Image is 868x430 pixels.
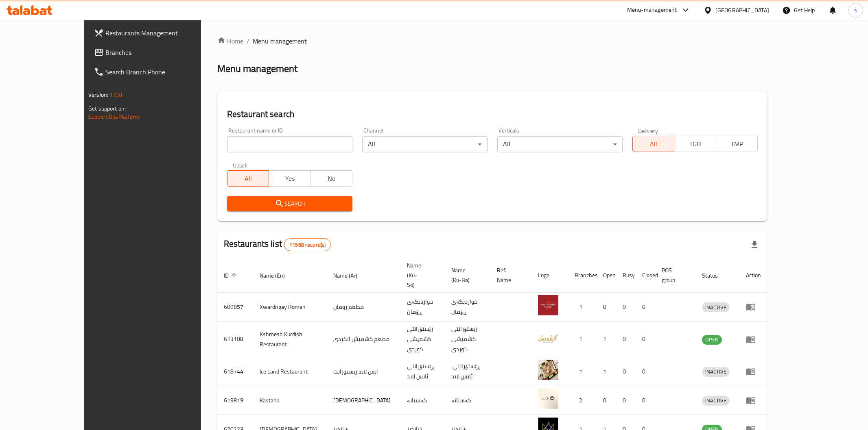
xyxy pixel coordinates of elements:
[568,321,597,357] td: 1
[310,170,352,187] button: No
[253,386,327,415] td: Kastana
[616,293,636,321] td: 0
[746,334,761,344] div: Menu
[327,386,400,415] td: [DEMOGRAPHIC_DATA]
[253,293,327,321] td: Xwardngay Roman
[597,321,616,357] td: 1
[247,36,249,46] li: /
[538,295,558,315] img: Xwardngay Roman
[445,293,490,321] td: خواردنگەی ڕۆمان
[627,5,677,15] div: Menu-management
[272,173,307,185] span: Yes
[636,357,655,386] td: 0
[616,357,636,386] td: 0
[105,28,223,38] span: Restaurants Management
[568,386,597,415] td: 2
[327,293,400,321] td: مطعم رومان
[87,62,229,82] a: Search Branch Phone
[105,67,223,77] span: Search Branch Phone
[451,265,481,285] span: Name (Ku-Ba)
[314,173,349,185] span: No
[716,136,758,152] button: TMP
[217,321,253,357] td: 613108
[88,111,140,122] a: Support.OpsPlatform
[538,328,558,348] img: Kshmesh Kurdish Restaurant
[217,36,243,46] a: Home
[88,89,108,100] span: Version:
[362,136,488,152] div: All
[407,261,435,290] span: Name (Ku-So)
[227,170,269,187] button: All
[538,360,558,380] img: Ice Land Restaurant
[327,321,400,357] td: مطعم كشميش الكردي
[597,357,616,386] td: 1
[400,386,445,415] td: کەستانە
[217,36,767,46] nav: breadcrumb
[224,238,331,251] h2: Restaurants list
[109,89,122,100] span: 1.0.0
[678,138,713,150] span: TGO
[616,321,636,357] td: 0
[636,321,655,357] td: 0
[568,357,597,386] td: 1
[702,271,728,280] span: Status
[702,302,730,312] div: INACTIVE
[746,367,761,376] div: Menu
[227,196,352,211] button: Search
[636,258,655,293] th: Closed
[400,321,445,357] td: رێستۆرانتی کشمیشى كوردى
[531,258,568,293] th: Logo
[636,138,671,150] span: All
[854,6,857,15] span: s
[234,199,346,209] span: Search
[568,258,597,293] th: Branches
[636,293,655,321] td: 0
[217,293,253,321] td: 609857
[217,386,253,415] td: 619819
[253,321,327,357] td: Kshmesh Kurdish Restaurant
[636,386,655,415] td: 0
[224,271,239,280] span: ID
[702,367,730,376] span: INACTIVE
[702,396,730,405] span: INACTIVE
[217,62,297,75] h2: Menu management
[597,258,616,293] th: Open
[231,173,266,185] span: All
[702,303,730,312] span: INACTIVE
[662,265,686,285] span: POS group
[269,170,310,187] button: Yes
[702,335,722,344] span: OPEN
[497,265,522,285] span: Ref. Name
[87,43,229,62] a: Branches
[105,48,223,57] span: Branches
[719,138,754,150] span: TMP
[632,136,674,152] button: All
[260,271,295,280] span: Name (En)
[616,258,636,293] th: Busy
[445,321,490,357] td: رێستۆرانتی کشمیشى كوردى
[497,136,623,152] div: All
[217,357,253,386] td: 618744
[400,357,445,386] td: ڕێستۆرانتی ئایس لاند
[87,23,229,43] a: Restaurants Management
[233,162,248,168] label: Upsell
[445,357,490,386] td: .ڕێستۆرانتی ئایس لاند
[284,238,331,251] div: Total records count
[745,235,764,254] div: Export file
[597,386,616,415] td: 0
[253,36,307,46] span: Menu management
[746,302,761,312] div: Menu
[327,357,400,386] td: ايس لاند ريستورانت
[616,386,636,415] td: 0
[333,271,368,280] span: Name (Ar)
[674,136,716,152] button: TGO
[227,136,352,152] input: Search for restaurant name or ID..
[638,128,658,133] label: Delivery
[746,395,761,405] div: Menu
[88,103,126,114] span: Get support on:
[739,258,767,293] th: Action
[284,241,330,249] span: 11568 record(s)
[538,389,558,409] img: Kastana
